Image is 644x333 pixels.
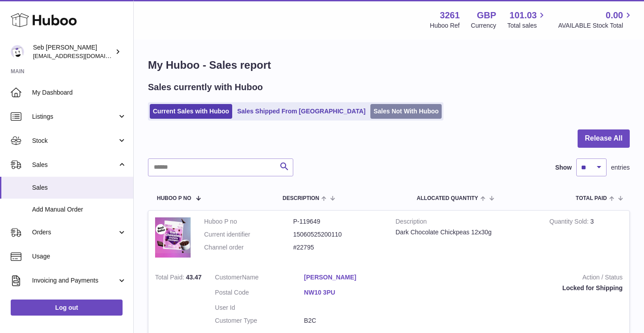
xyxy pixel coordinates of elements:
[406,284,623,292] div: Locked for Shipping
[204,217,293,226] dt: Huboo P no
[32,228,117,237] span: Orders
[148,81,263,93] h2: Sales currently with Huboo
[611,163,630,172] span: entries
[186,274,201,281] span: 43.47
[406,273,623,284] strong: Action / Status
[293,243,382,252] dd: #22795
[215,304,304,312] dt: User Id
[507,9,547,30] a: 101.03 Total sales
[550,218,591,227] strong: Quantity Sold
[33,52,131,59] span: [EMAIL_ADDRESS][DOMAIN_NAME]
[215,273,304,284] dt: Name
[304,288,393,297] a: NW10 3PU
[509,9,537,21] span: 101.03
[32,112,117,121] span: Listings
[477,9,496,21] strong: GBP
[157,196,191,201] span: Huboo P no
[507,21,547,30] span: Total sales
[204,230,293,239] dt: Current identifier
[293,217,382,226] dd: P-119649
[440,9,460,21] strong: 3261
[234,104,369,119] a: Sales Shipped From [GEOGRAPHIC_DATA]
[396,217,536,228] strong: Description
[304,316,393,325] dd: B2C
[558,21,633,30] span: AVAILABLE Stock Total
[578,129,630,148] button: Release All
[33,43,113,60] div: Seb [PERSON_NAME]
[283,196,319,201] span: Description
[576,196,607,201] span: Total paid
[396,228,536,237] div: Dark Chocolate Chickpeas 12x30g
[148,58,630,72] h1: My Huboo - Sales report
[11,300,123,316] a: Log out
[32,183,127,192] span: Sales
[32,161,117,169] span: Sales
[155,217,191,258] img: 32611658329237.jpg
[606,9,623,21] span: 0.00
[11,45,24,58] img: ecom@bravefoods.co.uk
[558,9,633,30] a: 0.00 AVAILABLE Stock Total
[155,274,186,283] strong: Total Paid
[32,252,127,261] span: Usage
[215,316,304,325] dt: Customer Type
[304,273,393,282] a: [PERSON_NAME]
[150,104,232,119] a: Current Sales with Huboo
[215,274,242,281] span: Customer
[543,211,629,267] td: 3
[32,88,127,97] span: My Dashboard
[430,21,460,30] div: Huboo Ref
[32,276,117,285] span: Invoicing and Payments
[32,205,127,214] span: Add Manual Order
[204,243,293,252] dt: Channel order
[32,137,117,145] span: Stock
[555,163,572,172] label: Show
[293,230,382,239] dd: 15060525200110
[417,196,478,201] span: ALLOCATED Quantity
[370,104,442,119] a: Sales Not With Huboo
[215,288,304,299] dt: Postal Code
[471,21,496,30] div: Currency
